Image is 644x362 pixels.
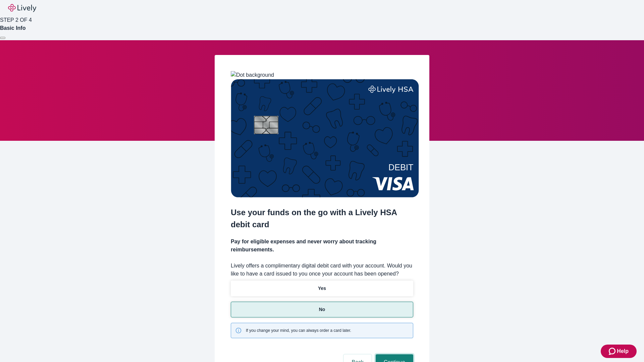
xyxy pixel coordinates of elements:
label: Lively offers a complimentary digital debit card with your account. Would you like to have a card... [231,262,413,278]
img: Dot background [231,71,274,79]
button: Zendesk support iconHelp [601,345,637,358]
p: Yes [318,285,326,292]
img: Lively [8,4,36,12]
h2: Use your funds on the go with a Lively HSA debit card [231,206,413,231]
span: Help [617,347,629,355]
button: Yes [231,281,413,296]
h4: Pay for eligible expenses and never worry about tracking reimbursements. [231,238,413,254]
span: If you change your mind, you can always order a card later. [246,327,351,334]
p: No [319,306,325,313]
img: Debit card [231,79,419,197]
button: No [231,302,413,317]
svg: Zendesk support icon [609,347,617,355]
